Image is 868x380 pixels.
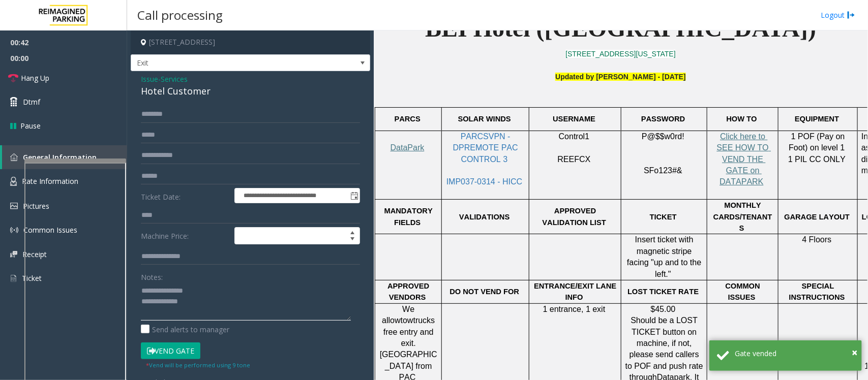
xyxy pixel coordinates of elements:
[22,249,47,259] span: Receipt
[847,10,855,20] img: logout
[543,305,606,313] span: 1 entrance, 1 exit
[345,236,360,244] span: Decrease value
[543,207,606,226] span: APPROVED VALIDATION LIST
[726,282,762,301] span: COMMON ISSUES
[788,155,846,164] span: 1 PIL CC ONLY
[23,201,49,211] span: Pictures
[158,74,188,84] span: -
[20,120,41,131] span: Pause
[391,144,425,152] a: DataPark
[651,305,676,313] span: $45.00
[650,213,677,221] span: TICKET
[348,188,360,203] span: Toggle popup
[10,274,17,283] img: 'icon'
[553,115,595,123] span: USERNAME
[459,213,510,221] span: VALIDATIONS
[141,268,163,282] label: Notes:
[450,288,519,296] span: DO NOT VEND FOR
[565,50,676,58] a: [STREET_ADDRESS][US_STATE]
[644,166,682,175] span: SFo123#&
[717,132,771,186] span: Click here to SEE HOW TO VEND THE GATE on DATAPARK
[161,74,188,84] span: Services
[10,177,17,186] img: 'icon'
[23,225,77,235] span: Common Issues
[141,84,360,98] div: Hotel Customer
[2,145,127,169] a: General Information
[384,207,435,226] span: MANDATORY FIELDS
[131,55,322,71] span: Exit
[555,73,685,81] b: Updated by [PERSON_NAME] - [DATE]
[852,345,857,360] button: Close
[401,316,413,325] span: tow
[131,30,370,54] h4: [STREET_ADDRESS]
[784,213,850,221] span: GARAGE LAYOUT
[141,342,200,360] button: Vend Gate
[735,348,854,359] div: Gate vended
[10,226,18,234] img: 'icon'
[627,235,704,278] span: Insert ticket with magnetic stripe facing "up and to the left."
[559,132,589,141] span: Control1
[10,203,18,209] img: 'icon'
[453,132,520,164] span: PARCSVPN - DPREMOTE PAC CONTROL 3
[391,143,425,152] span: DataPark
[141,324,229,335] label: Send alerts to manager
[138,227,232,244] label: Machine Price:
[21,73,49,83] span: Hang Up
[717,133,771,186] a: Click here to SEE HOW TO VEND THE GATE on DATAPARK
[727,115,757,123] span: HOW TO
[146,361,250,369] small: Vend will be performed using 9 tone
[789,132,847,152] span: 1 POF (Pay on Foot) on level 1
[387,282,431,301] span: APPROVED VENDORS
[789,282,845,301] span: SPECIAL INSTRUCTIONS
[795,115,839,123] span: EQUIPMENT
[22,176,78,186] span: Rate Information
[345,228,360,236] span: Increase value
[534,282,618,301] span: ENTRANCE/EXIT LANE INFO
[132,3,228,27] h3: Call processing
[713,201,772,232] span: MONTHLY CARDS/TENANTS
[10,153,18,161] img: 'icon'
[141,74,158,84] span: Issue
[22,273,42,283] span: Ticket
[458,115,511,123] span: SOLAR WINDS
[802,235,832,244] span: 4 Floors
[23,152,97,162] span: General Information
[641,115,685,123] span: PASSWORD
[642,132,684,141] span: P@$$w0rd!
[852,345,857,359] span: ×
[395,115,421,123] span: PARCS
[10,251,17,258] img: 'icon'
[138,188,232,203] label: Ticket Date:
[446,177,522,186] span: IMP037-0314 - HICC
[627,288,699,296] span: LOST TICKET RATE
[23,97,40,107] span: Dtmf
[558,155,591,164] span: REEFCX
[821,10,855,20] a: Logout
